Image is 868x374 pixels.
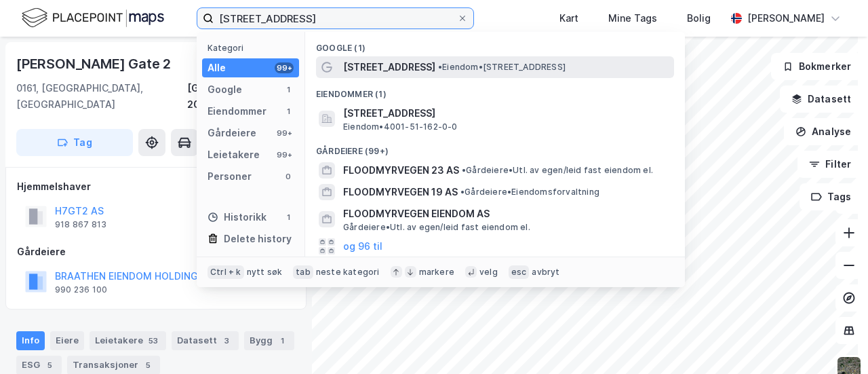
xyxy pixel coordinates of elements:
div: 1 [275,334,289,348]
div: 0161, [GEOGRAPHIC_DATA], [GEOGRAPHIC_DATA] [16,80,187,113]
button: Tag [16,129,133,156]
span: [STREET_ADDRESS] [343,105,669,121]
div: Bygg [244,331,294,350]
img: logo.f888ab2527a4732fd821a326f86c7f29.svg [22,6,164,30]
div: Google (1) [305,32,685,56]
div: Delete history [224,231,292,247]
div: Leietakere [90,331,166,350]
div: [GEOGRAPHIC_DATA], 209/129 [187,80,296,113]
span: [STREET_ADDRESS] [343,59,435,75]
div: Alle [208,60,226,76]
iframe: Chat Widget [800,309,868,374]
div: 5 [141,358,155,372]
span: Eiendom • [STREET_ADDRESS] [438,62,566,73]
div: 99+ [275,149,294,160]
button: Tags [800,183,863,210]
div: Kategori [208,43,299,53]
div: [PERSON_NAME] [747,10,825,26]
div: [PERSON_NAME] Gate 2 [16,53,174,75]
div: 5 [43,358,56,372]
div: neste kategori [316,267,380,278]
div: Eiere [50,331,84,350]
div: tab [293,265,313,279]
div: 99+ [275,128,294,138]
div: 53 [146,334,161,348]
div: Gårdeiere [208,125,256,141]
div: esc [509,265,530,279]
div: Historikk [208,209,267,225]
span: FLOODMYRVEGEN EIENDOM AS [343,206,669,222]
div: Eiendommer [208,103,267,119]
div: Info [16,331,45,350]
div: Eiendommer (1) [305,78,685,102]
div: 1 [283,84,294,95]
div: Gårdeiere (99+) [305,135,685,160]
button: Bokmerker [771,53,863,80]
span: • [460,187,465,197]
div: Hjemmelshaver [17,179,295,195]
div: 918 867 813 [55,219,106,230]
div: nytt søk [247,267,283,278]
div: velg [479,267,498,278]
div: 3 [220,334,233,348]
div: Personer [208,168,252,185]
span: • [462,165,466,175]
div: Gårdeiere [17,244,295,260]
span: FLOODMYRVEGEN 19 AS [343,184,458,200]
div: Kart [559,10,578,26]
div: avbryt [532,267,559,278]
span: Gårdeiere • Eiendomsforvaltning [460,187,599,198]
button: og 96 til [343,238,382,255]
div: Datasett [172,331,239,350]
div: Kontrollprogram for chat [800,309,868,374]
div: Leietakere [208,147,260,163]
span: FLOODMYRVEGEN 23 AS [343,162,459,179]
div: 990 236 100 [55,284,107,295]
button: Datasett [780,86,863,113]
div: Google [208,81,242,98]
div: markere [419,267,454,278]
span: • [438,62,442,72]
div: 1 [283,106,294,117]
div: Ctrl + k [208,265,244,279]
button: Analyse [784,118,863,145]
input: Søk på adresse, matrikkel, gårdeiere, leietakere eller personer [214,8,457,29]
button: Filter [797,151,863,178]
div: 1 [283,212,294,223]
div: 0 [283,171,294,182]
div: 99+ [275,62,294,73]
span: Gårdeiere • Utl. av egen/leid fast eiendom el. [462,165,653,176]
span: Gårdeiere • Utl. av egen/leid fast eiendom el. [343,222,530,233]
div: Bolig [687,10,711,26]
div: Mine Tags [608,10,657,26]
span: Eiendom • 4001-51-162-0-0 [343,121,458,132]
